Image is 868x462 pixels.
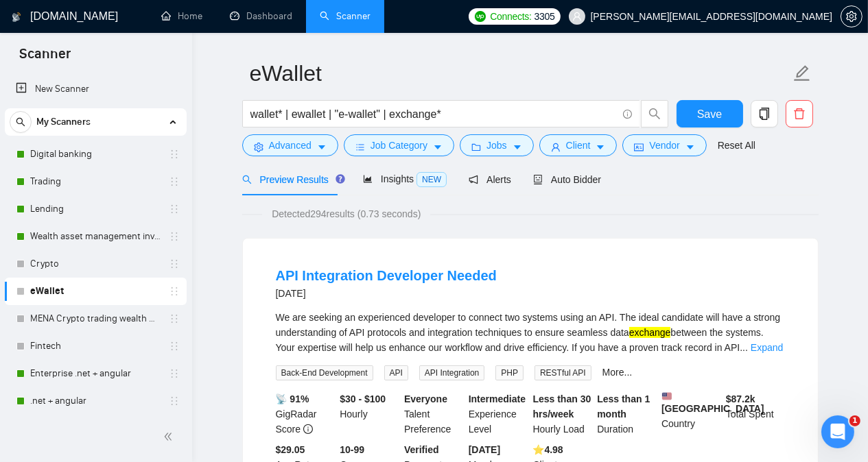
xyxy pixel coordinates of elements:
[404,393,447,404] b: Everyone
[262,206,430,221] span: Detected 294 results (0.73 seconds)
[163,430,177,443] span: double-left
[469,174,511,185] span: Alerts
[597,393,650,420] b: Less than 1 month
[169,341,180,352] span: holder
[623,110,632,119] span: info-circle
[471,142,481,152] span: folder
[169,258,180,269] span: holder
[740,342,748,353] span: ...
[169,204,180,215] span: holder
[276,285,497,302] div: [DATE]
[30,305,161,332] a: MENA Crypto trading wealth manag
[533,393,591,420] b: Less than 30 hrs/week
[495,365,524,380] span: PHP
[469,444,500,455] b: [DATE]
[634,142,644,152] span: idcard
[363,173,447,184] span: Insights
[169,286,180,297] span: holder
[513,142,522,152] span: caret-down
[401,391,466,437] div: Talent Preference
[533,175,543,184] span: robot
[169,176,180,187] span: holder
[169,313,180,324] span: holder
[242,174,341,185] span: Preview Results
[334,173,347,185] div: Tooltip anchor
[250,56,790,90] input: Scanner name...
[566,138,591,153] span: Client
[849,415,860,426] span: 1
[841,5,863,27] button: setting
[641,100,668,127] button: search
[786,108,812,120] span: delete
[169,231,180,242] span: holder
[697,106,722,123] span: Save
[685,142,695,152] span: caret-down
[12,6,21,28] img: logo
[533,174,601,185] span: Auto Bidder
[841,11,863,22] a: setting
[276,444,305,455] b: $29.05
[8,44,82,73] span: Scanner
[384,365,408,380] span: API
[572,12,582,21] span: user
[276,393,309,404] b: 📡 91%
[460,134,534,156] button: folderJobscaret-down
[535,365,591,380] span: RESTful API
[363,174,373,184] span: area-chart
[469,175,478,184] span: notification
[793,64,811,82] span: edit
[10,117,31,127] span: search
[602,367,633,378] a: More...
[10,111,32,133] button: search
[551,142,561,152] span: user
[786,100,813,127] button: delete
[751,108,777,120] span: copy
[30,360,161,387] a: Enterprise .net + angular
[677,100,743,127] button: Save
[30,278,161,305] a: eWallet
[30,195,161,223] a: Lending
[486,138,507,153] span: Jobs
[30,223,161,250] a: Wealth asset management investment
[276,268,497,283] a: API Integration Developer Needed
[649,138,679,153] span: Vendor
[622,134,706,156] button: idcardVendorcaret-down
[30,387,161,415] a: .net + angular
[30,250,161,278] a: Crypto
[661,391,764,414] b: [GEOGRAPHIC_DATA]
[723,391,788,437] div: Total Spent
[30,168,161,195] a: Trading
[169,149,180,160] span: holder
[417,172,447,187] span: NEW
[242,134,338,156] button: settingAdvancedcaret-down
[642,108,668,120] span: search
[821,415,854,448] iframe: Intercom live chat
[320,10,371,22] a: searchScanner
[469,393,526,404] b: Intermediate
[161,10,202,22] a: homeHome
[169,368,180,379] span: holder
[539,134,618,156] button: userClientcaret-down
[16,75,176,103] a: New Scanner
[490,9,531,24] span: Connects:
[533,444,563,455] b: ⭐️ 4.98
[596,142,605,152] span: caret-down
[276,365,373,380] span: Back-End Development
[475,11,486,22] img: upwork-logo.png
[659,391,723,437] div: Country
[250,106,617,123] input: Search Freelance Jobs...
[718,138,755,153] a: Reset All
[594,391,659,437] div: Duration
[466,391,530,437] div: Experience Level
[371,138,427,153] span: Job Category
[751,100,778,127] button: copy
[30,332,161,360] a: Fintech
[419,365,484,380] span: API Integration
[317,142,327,152] span: caret-down
[841,11,862,22] span: setting
[751,342,783,353] a: Expand
[404,444,439,455] b: Verified
[629,327,671,338] mark: exchange
[726,393,755,404] b: $ 87.2k
[269,138,312,153] span: Advanced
